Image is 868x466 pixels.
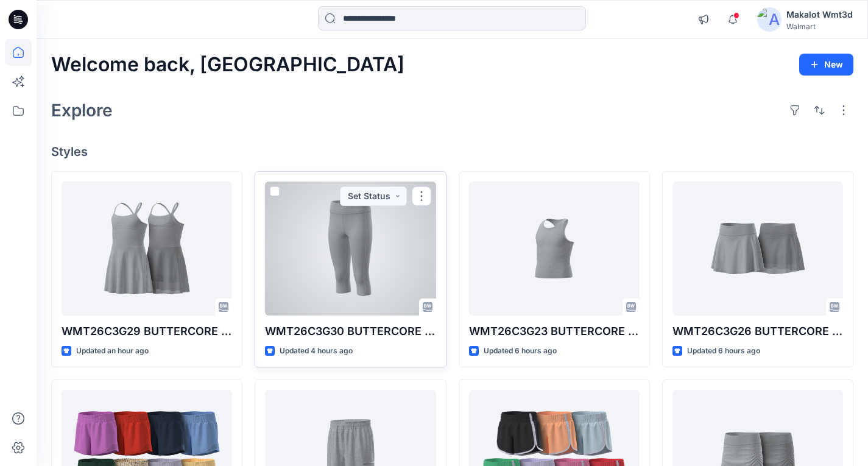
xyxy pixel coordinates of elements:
p: Updated 6 hours ago [484,345,557,358]
a: WMT26C3G26 BUTTERCORE SKORT [672,182,843,316]
p: WMT26C3G30 BUTTERCORE CAPRI [265,323,436,340]
p: Updated 6 hours ago [687,345,760,358]
h2: Explore [51,101,113,120]
p: WMT26C3G29 BUTTERCORE DRESS [62,323,232,340]
p: Updated 4 hours ago [280,345,353,358]
div: Makalot Wmt3d [786,7,853,22]
a: WMT26C3G29 BUTTERCORE DRESS [62,182,232,316]
h2: Welcome back, [GEOGRAPHIC_DATA] [51,54,404,76]
a: WMT26C3G30 BUTTERCORE CAPRI [265,182,436,316]
a: WMT26C3G23 BUTTERCORE TANK [469,182,640,316]
div: Walmart [786,22,853,31]
p: Updated an hour ago [76,345,149,358]
p: WMT26C3G23 BUTTERCORE TANK [469,323,640,340]
h4: Styles [51,144,853,159]
p: WMT26C3G26 BUTTERCORE SKORT [672,323,843,340]
button: New [799,54,853,76]
img: avatar [757,7,782,32]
